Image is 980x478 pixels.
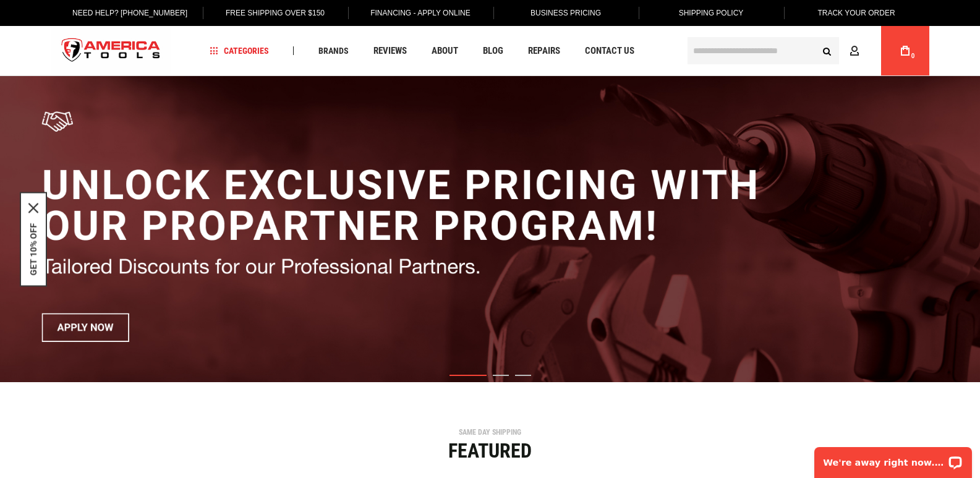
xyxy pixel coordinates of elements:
[204,43,275,59] a: Categories
[806,439,980,478] iframe: LiveChat chat widget
[28,223,38,275] button: GET 10% OFF
[313,43,354,59] a: Brands
[579,43,640,59] a: Contact Us
[432,46,458,56] span: About
[51,28,171,74] a: store logo
[522,43,566,59] a: Repairs
[679,9,744,17] span: Shipping Policy
[318,46,349,55] span: Brands
[51,28,171,74] img: America Tools
[477,43,509,59] a: Blog
[893,26,917,75] a: 0
[28,203,38,213] button: Close
[210,46,269,55] span: Categories
[48,429,932,436] div: SAME DAY SHIPPING
[911,53,915,59] span: 0
[426,43,464,59] a: About
[816,39,839,62] button: Search
[368,43,412,59] a: Reviews
[28,203,38,213] svg: close icon
[585,46,634,56] span: Contact Us
[48,441,932,461] div: Featured
[373,46,407,56] span: Reviews
[483,46,503,56] span: Blog
[528,46,560,56] span: Repairs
